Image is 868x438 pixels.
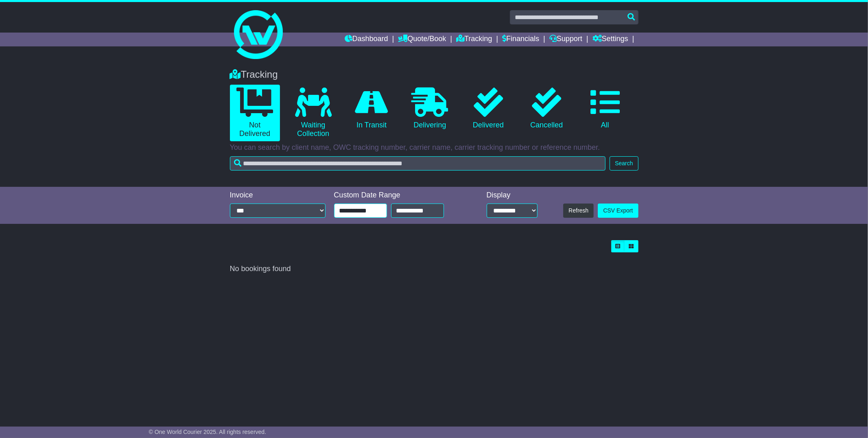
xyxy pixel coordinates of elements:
a: Delivered [463,85,513,133]
a: Support [549,33,582,46]
span: © One World Courier 2025. All rights reserved. [149,429,267,435]
a: All [580,85,630,133]
a: Settings [593,33,628,46]
button: Search [610,156,638,171]
div: No bookings found [230,265,638,274]
div: Custom Date Range [334,191,465,200]
a: Quote/Book [398,33,446,46]
div: Invoice [230,191,326,200]
a: Financials [502,33,539,46]
a: Tracking [456,33,492,46]
div: Tracking [226,69,643,81]
div: Display [487,191,538,200]
a: Waiting Collection [288,85,338,141]
a: Cancelled [522,85,572,133]
a: Dashboard [345,33,388,46]
a: CSV Export [598,204,638,218]
a: In Transit [346,85,396,133]
a: Not Delivered [230,85,280,141]
button: Refresh [563,204,594,218]
p: You can search by client name, OWC tracking number, carrier name, carrier tracking number or refe... [230,143,638,152]
a: Delivering [405,85,455,133]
